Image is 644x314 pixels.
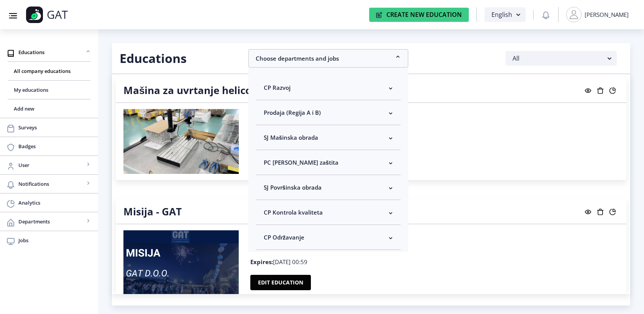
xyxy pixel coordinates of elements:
span: Prodaja (Regija A i B) [264,108,321,117]
span: CP Kontrola kvaliteta [264,208,323,217]
a: GAT [26,7,117,23]
span: Notifications [18,179,84,188]
p: [DATE] 00:59 [250,137,619,144]
span: Badges [18,142,92,151]
button: Create New Education [369,8,469,22]
p: [DATE] 11:57 [250,123,619,131]
span: SJ Površinska obrada [264,183,322,192]
span: PC [PERSON_NAME] zaštita [264,158,338,167]
button: Edit education [250,275,311,290]
span: Educations [18,48,84,57]
span: My educations [14,85,84,94]
p: [DATE] 11:38 [250,244,619,252]
p: Način upotrebe- podešavanja mašine za uvrtanje helicoila [250,109,619,117]
a: All company educations [8,62,90,80]
h4: Misija - GAT [123,205,182,218]
h2: Educations [120,51,237,66]
span: Add new [14,104,84,113]
a: My educations [8,81,90,99]
span: Jobs [18,236,92,245]
nb-accordion-item-header: Choose departments and jobs [248,49,408,68]
button: English [485,7,526,22]
span: SJ Mašinska obrada [264,133,318,142]
span: All company educations [14,66,84,76]
span: CP Razvoj [264,83,291,92]
p: GAT [47,11,68,18]
b: Expires: [250,258,273,266]
img: Mašina za uvrtanje helicoila [123,109,239,174]
span: Departments [18,217,84,226]
span: User [18,160,84,170]
h4: Mašina za uvrtanje helicoila [123,84,264,96]
span: Surveys [18,123,92,132]
img: Misija - GAT [123,230,239,295]
a: Add new [8,99,90,118]
span: CP Održavanje [264,233,305,242]
button: All [506,51,617,66]
img: create-new-education-icon.svg [376,12,383,18]
span: Analytics [18,198,92,207]
div: [PERSON_NAME] [585,11,629,18]
p: [DATE] 00:59 [250,258,619,266]
p: Misija GAT [DATE]-[DATE] [250,230,619,238]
